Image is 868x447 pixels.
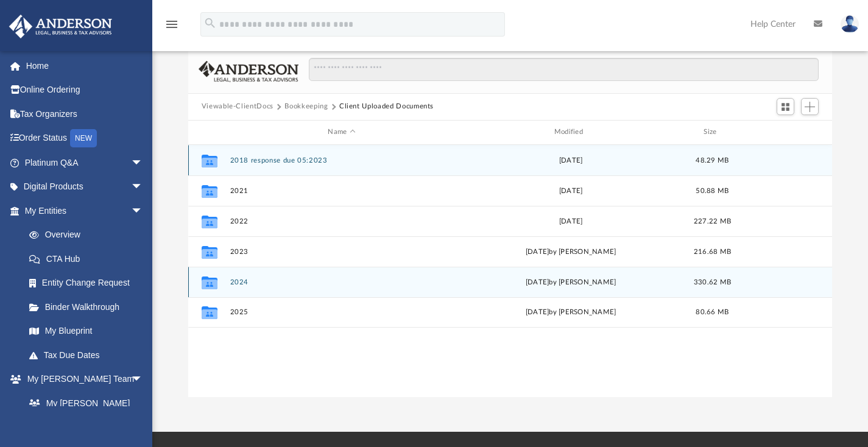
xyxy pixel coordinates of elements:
span: arrow_drop_down [131,199,155,224]
span: 80.66 MB [696,309,729,315]
button: 2025 [230,308,453,316]
div: Size [688,127,736,138]
div: [DATE] by [PERSON_NAME] [459,276,682,287]
a: Overview [17,223,161,247]
span: 48.29 MB [696,157,729,163]
button: Switch to Grid View [777,98,795,115]
i: search [203,16,217,30]
span: 50.88 MB [696,187,729,194]
button: 2023 [230,247,453,255]
a: Tax Due Dates [17,343,161,367]
div: [DATE] [459,216,682,227]
div: id [742,127,827,138]
button: Add [801,98,819,115]
div: grid [188,145,833,397]
div: [DATE] by [PERSON_NAME] [459,307,682,318]
button: 2018 response due 05:2023 [230,156,453,164]
img: User Pic [841,15,859,33]
img: Anderson Advisors Platinum Portal [5,15,116,38]
span: arrow_drop_down [131,367,155,392]
a: menu [164,23,179,32]
div: [DATE] [459,155,682,166]
span: arrow_drop_down [131,150,155,175]
button: Client Uploaded Documents [339,101,434,112]
a: My Entitiesarrow_drop_down [9,199,161,223]
a: Binder Walkthrough [17,295,161,319]
a: Tax Organizers [9,102,161,126]
a: Online Ordering [9,78,161,102]
a: My Blueprint [17,319,155,343]
button: Viewable-ClientDocs [202,101,273,112]
div: Name [229,127,453,138]
button: 2022 [230,217,453,225]
a: My [PERSON_NAME] Teamarrow_drop_down [9,367,155,392]
a: CTA Hub [17,247,161,271]
input: Search files and folders [309,58,819,81]
a: Order StatusNEW [9,126,161,151]
span: 330.62 MB [694,278,731,285]
a: Entity Change Request [17,271,161,295]
i: menu [164,17,179,32]
div: id [194,127,224,138]
a: Home [9,54,161,78]
div: [DATE] [459,185,682,196]
span: 216.68 MB [694,248,731,255]
div: [DATE] by [PERSON_NAME] [459,246,682,257]
a: Digital Productsarrow_drop_down [9,175,161,199]
a: My [PERSON_NAME] Team [17,391,149,430]
button: Bookkeeping [284,101,328,112]
a: Platinum Q&Aarrow_drop_down [9,150,161,175]
div: NEW [70,129,97,147]
span: 227.22 MB [694,217,731,224]
span: arrow_drop_down [131,175,155,200]
div: Modified [459,127,683,138]
button: 2021 [230,186,453,194]
button: 2024 [230,278,453,286]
